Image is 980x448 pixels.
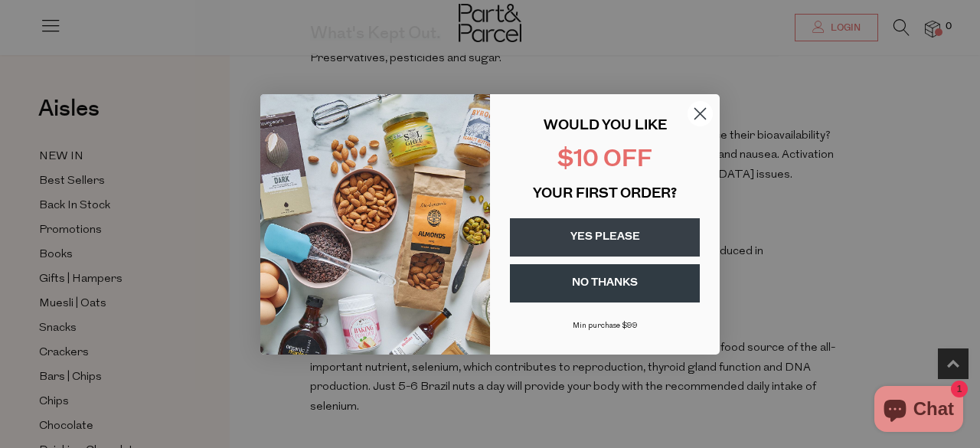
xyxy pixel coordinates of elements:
[510,218,700,257] button: YES PLEASE
[533,188,677,201] span: YOUR FIRST ORDER?
[870,386,968,436] inbox-online-store-chat: Shopify online store chat
[510,264,700,302] button: NO THANKS
[260,94,490,355] img: 43fba0fb-7538-40bc-babb-ffb1a4d097bc.jpeg
[573,322,638,330] span: Min purchase $99
[557,149,652,172] span: $10 OFF
[544,119,667,133] span: WOULD YOU LIKE
[687,100,714,127] button: Close dialog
